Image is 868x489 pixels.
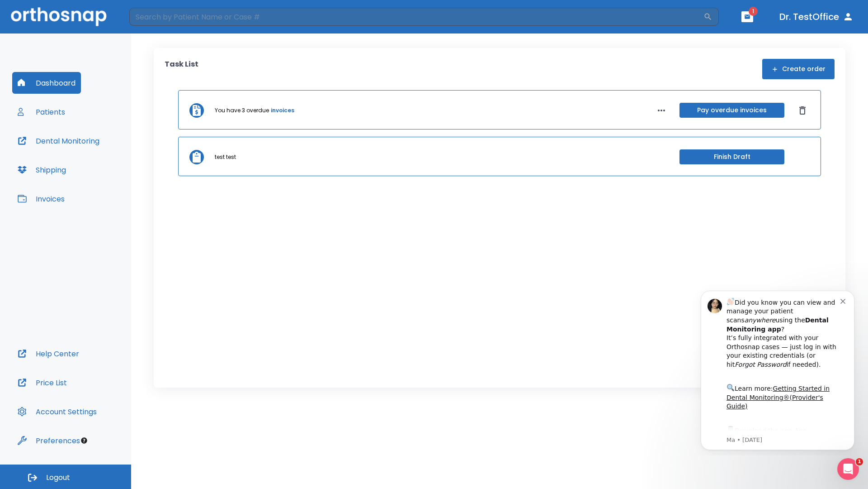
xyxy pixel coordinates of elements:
[11,7,107,26] img: Orthosnap
[46,473,70,483] span: Logout
[271,106,294,115] a: invoices
[12,430,85,451] button: Preferences
[39,142,153,188] div: Download the app: | ​ Let us know if you need help getting started!
[153,14,160,21] button: Dismiss notification
[12,343,85,364] button: Help Center
[12,401,102,422] button: Account Settings
[39,144,120,161] a: App Store
[856,458,863,465] span: 1
[837,458,859,480] iframe: Intercom live chat
[12,72,81,94] button: Dashboard
[12,372,72,393] button: Price List
[679,149,784,164] button: Finish Draft
[129,8,703,26] input: Search by Patient Name or Case #
[776,9,857,25] button: Dr. TestOffice
[12,159,71,181] button: Shipping
[687,283,868,455] iframe: Intercom notifications message
[215,153,236,161] p: test test
[215,106,269,115] p: You have 3 overdue
[12,188,70,210] button: Invoices
[679,103,784,118] button: Pay overdue invoices
[39,153,153,162] p: Message from Ma, sent 4w ago
[795,103,810,118] button: Dismiss
[12,101,71,123] button: Patients
[80,436,88,445] div: Tooltip anchor
[165,59,198,79] p: Task List
[749,7,758,16] span: 1
[12,130,105,152] button: Dental Monitoring
[762,59,835,79] button: Create order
